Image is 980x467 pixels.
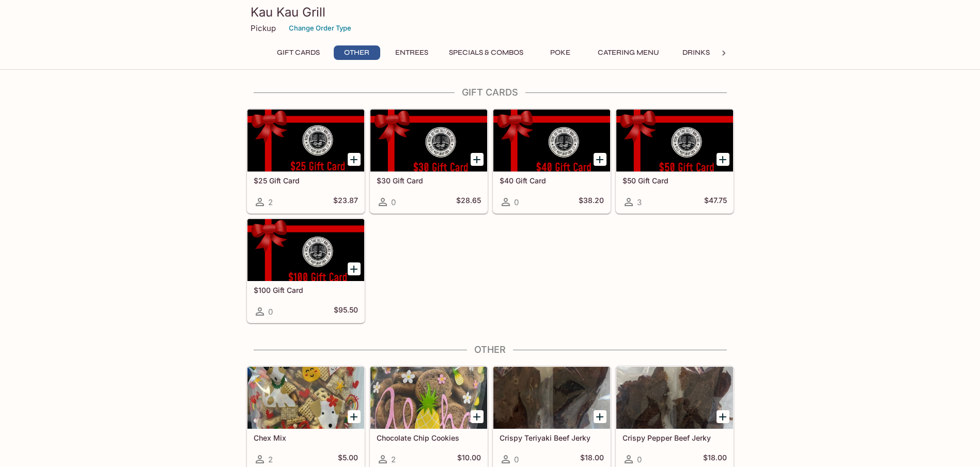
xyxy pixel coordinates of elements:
[637,455,642,464] span: 0
[616,110,733,172] div: $50 Gift Card
[594,410,606,423] button: Add Crispy Teriyaki Beef Jerky
[246,344,734,355] h4: Other
[247,367,364,429] div: Chex Mix
[500,433,604,442] h5: Crispy Teriyaki Beef Jerky
[673,45,720,60] button: Drinks
[388,45,435,60] button: Entrees
[594,153,606,166] button: Add $40 Gift Card
[493,109,611,213] a: $40 Gift Card0$38.20
[704,196,727,208] h5: $47.75
[580,453,604,465] h5: $18.00
[348,410,361,423] button: Add Chex Mix
[514,197,519,207] span: 0
[377,176,481,185] h5: $30 Gift Card
[348,153,361,166] button: Add $25 Gift Card
[579,196,604,208] h5: $38.20
[370,109,488,213] a: $30 Gift Card0$28.65
[391,455,396,464] span: 2
[338,453,358,465] h5: $5.00
[334,305,358,318] h5: $95.50
[703,453,727,465] h5: $18.00
[247,219,364,281] div: $100 Gift Card
[500,176,604,185] h5: $40 Gift Card
[717,410,729,423] button: Add Crispy Pepper Beef Jerky
[493,367,610,429] div: Crispy Teriyaki Beef Jerky
[391,197,396,207] span: 0
[370,367,487,429] div: Chocolate Chip Cookies
[247,110,364,172] div: $25 Gift Card
[334,45,380,60] button: Other
[514,455,519,464] span: 0
[370,110,487,172] div: $30 Gift Card
[254,176,358,185] h5: $25 Gift Card
[616,367,733,429] div: Crispy Pepper Beef Jerky
[471,410,484,423] button: Add Chocolate Chip Cookies
[247,219,365,323] a: $100 Gift Card0$95.50
[616,109,734,213] a: $50 Gift Card3$47.75
[247,109,365,213] a: $25 Gift Card2$23.87
[637,197,642,207] span: 3
[254,433,358,442] h5: Chex Mix
[268,197,273,207] span: 2
[268,455,273,464] span: 2
[471,153,484,166] button: Add $30 Gift Card
[268,307,273,317] span: 0
[493,110,610,172] div: $40 Gift Card
[254,286,358,294] h5: $100 Gift Card
[537,45,584,60] button: Poke
[377,433,481,442] h5: Chocolate Chip Cookies
[271,45,325,60] button: Gift Cards
[456,196,481,208] h5: $28.65
[623,176,727,185] h5: $50 Gift Card
[251,23,276,33] p: Pickup
[251,4,730,20] h3: Kau Kau Grill
[623,433,727,442] h5: Crispy Pepper Beef Jerky
[284,20,356,36] button: Change Order Type
[348,262,361,275] button: Add $100 Gift Card
[717,153,729,166] button: Add $50 Gift Card
[457,453,481,465] h5: $10.00
[592,45,665,60] button: Catering Menu
[333,196,358,208] h5: $23.87
[443,45,529,60] button: Specials & Combos
[246,87,734,98] h4: Gift Cards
